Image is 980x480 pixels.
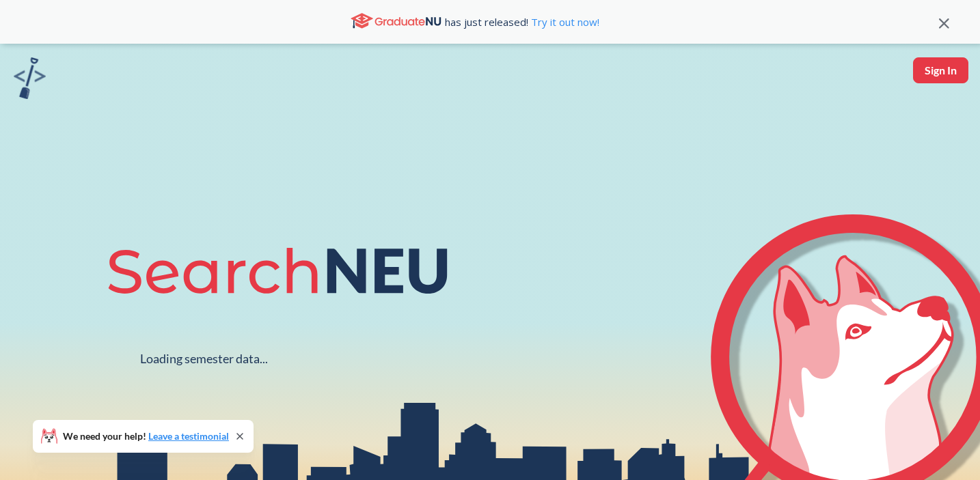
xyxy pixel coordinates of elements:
[445,14,599,29] span: has just released!
[913,57,968,83] button: Sign In
[528,15,599,29] a: Try it out now!
[140,351,268,367] div: Loading semester data...
[14,57,46,103] a: sandbox logo
[63,432,229,441] span: We need your help!
[14,57,46,99] img: sandbox logo
[148,430,229,442] a: Leave a testimonial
